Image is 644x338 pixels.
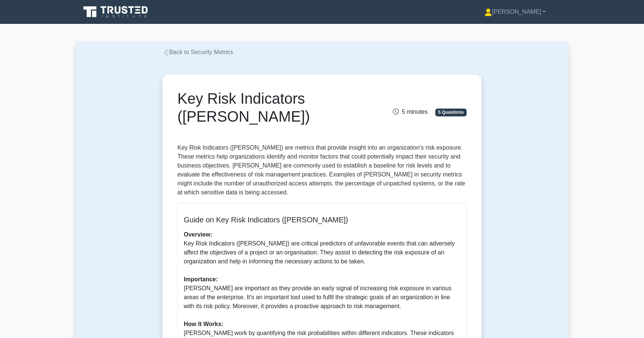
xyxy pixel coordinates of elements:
span: 5 Questions [435,109,467,116]
h5: Guide on Key Risk Indicators ([PERSON_NAME]) [184,215,460,224]
a: [PERSON_NAME] [467,4,563,19]
b: Overview: [184,231,212,238]
h1: Key Risk Indicators ([PERSON_NAME]) [177,90,367,125]
a: Back to Security Metrics [162,49,233,55]
b: How It Works: [184,321,223,327]
p: Key Risk Indicators ([PERSON_NAME]) are metrics that provide insight into an organization's risk ... [177,143,467,197]
span: 5 minutes [393,109,427,115]
b: Importance: [184,276,218,282]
